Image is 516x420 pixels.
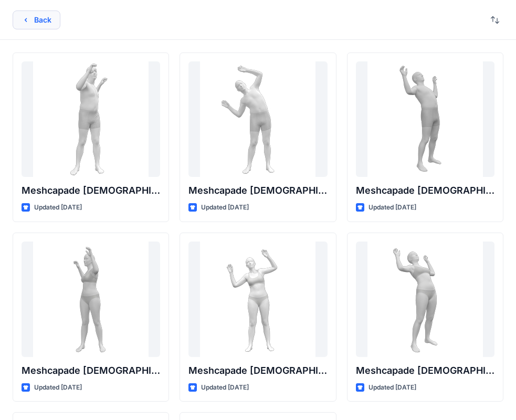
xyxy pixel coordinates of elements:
a: Meshcapade Female Bend Side to Side Animation [188,241,327,357]
a: Meshcapade Male Bend Side To Side Animation [188,61,327,177]
p: Meshcapade [DEMOGRAPHIC_DATA] Stretch Side To Side Animation [22,183,160,198]
p: Updated [DATE] [368,202,416,213]
p: Updated [DATE] [201,382,249,393]
p: Updated [DATE] [201,202,249,213]
a: Meshcapade Male Stretch Side To Side Animation [22,61,160,177]
button: Back [13,10,60,29]
p: Meshcapade [DEMOGRAPHIC_DATA] Bend Forward to Back Animation [356,363,494,378]
a: Meshcapade Female Stretch Side To Side Animation [22,241,160,357]
p: Meshcapade [DEMOGRAPHIC_DATA] Stretch Side To Side Animation [22,363,160,378]
p: Updated [DATE] [368,382,416,393]
a: Meshcapade Male Bend Forward To Back Animation [356,61,494,177]
p: Updated [DATE] [34,382,82,393]
a: Meshcapade Female Bend Forward to Back Animation [356,241,494,357]
p: Updated [DATE] [34,202,82,213]
p: Meshcapade [DEMOGRAPHIC_DATA] Bend Side to Side Animation [188,363,327,378]
p: Meshcapade [DEMOGRAPHIC_DATA] Bend Forward To Back Animation [356,183,494,198]
p: Meshcapade [DEMOGRAPHIC_DATA] Bend Side To Side Animation [188,183,327,198]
